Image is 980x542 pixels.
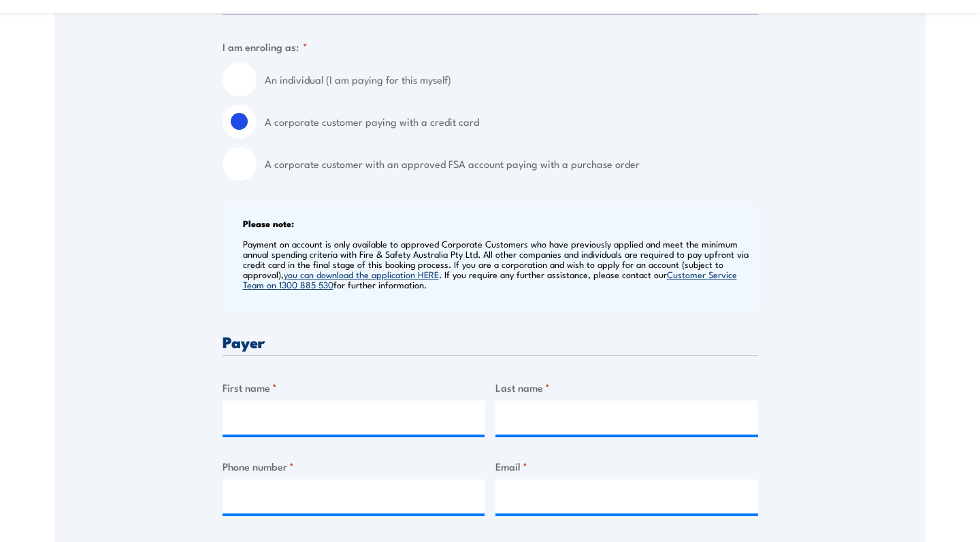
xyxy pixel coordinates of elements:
[495,379,758,395] label: Last name
[223,379,485,395] label: First name
[265,105,758,139] label: A corporate customer paying with a credit card
[223,39,308,54] legend: I am enroling as:
[284,268,439,280] a: you can download the application HERE
[265,63,758,97] label: An individual (I am paying for this myself)
[243,268,737,290] a: Customer Service Team on 1300 885 530
[495,458,758,474] label: Email
[223,334,758,350] h3: Payer
[243,216,294,230] b: Please note:
[223,458,485,474] label: Phone number
[265,147,758,181] label: A corporate customer with an approved FSA account paying with a purchase order
[243,239,755,290] p: Payment on account is only available to approved Corporate Customers who have previously applied ...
